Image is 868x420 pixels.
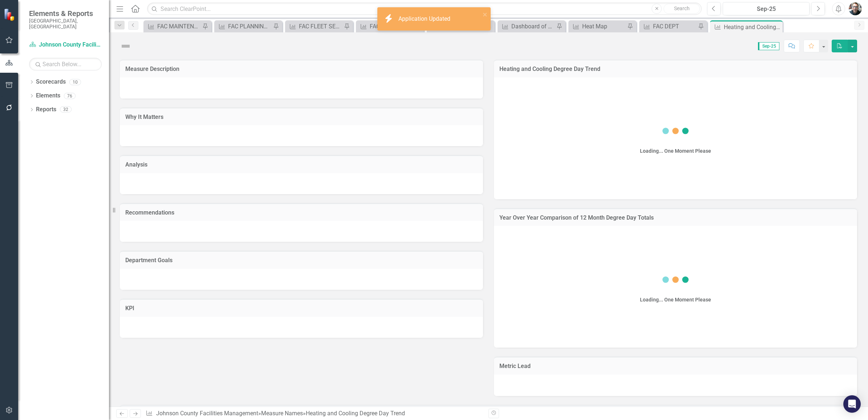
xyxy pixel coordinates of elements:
[664,4,700,14] button: Search
[125,209,478,216] h3: Recommendations
[29,18,102,30] small: [GEOGRAPHIC_DATA], [GEOGRAPHIC_DATA]
[499,22,555,31] a: Dashboard of Key Performance Indicators Annual for Budget 2026
[640,147,711,155] div: Loading... One Moment Please
[156,410,258,417] a: Johnson County Facilities Management
[60,107,72,113] div: 32
[36,92,60,100] a: Elements
[29,41,102,49] a: Johnson County Facilities Management
[370,22,413,31] div: FAC UTILITIES / ENERGY MANAGEMENT
[69,79,81,85] div: 10
[674,5,690,11] span: Search
[261,410,303,417] a: Measure Names
[358,22,413,31] a: FAC UTILITIES / ENERGY MANAGEMENT
[36,105,56,114] a: Reports
[653,22,696,31] div: FAC DEPT
[758,42,779,50] span: Sep-25
[499,363,852,369] h3: Metric Lead
[125,66,478,72] h3: Measure Description
[216,22,271,31] a: FAC PLANNING DESIGN & CONSTRUCTION
[499,215,852,221] h3: Year Over Year Comparison of 12 Month Degree Day Totals
[640,296,711,303] div: Loading... One Moment Please
[582,22,625,31] div: Heat Map
[483,10,488,19] button: close
[843,395,861,413] div: Open Intercom Messenger
[287,22,342,31] a: FAC FLEET SERVICES
[398,15,452,23] div: Application Updated
[125,161,478,168] h3: Analysis
[29,58,102,71] input: Search Below...
[306,410,405,417] div: Heating and Cooling Degree Day Trend
[29,9,102,18] span: Elements & Reports
[499,66,852,72] h3: Heating and Cooling Degree Day Trend
[120,40,131,52] img: Not Defined
[228,22,271,31] div: FAC PLANNING DESIGN & CONSTRUCTION
[299,22,342,31] div: FAC FLEET SERVICES
[570,22,625,31] a: Heat Map
[725,5,807,13] div: Sep-25
[125,305,478,312] h3: KPI
[723,2,810,15] button: Sep-25
[157,22,200,31] div: FAC MAINTENANCE
[724,23,781,32] div: Heating and Cooling Degree Day Trend
[36,78,66,86] a: Scorecards
[125,257,478,264] h3: Department Goals
[125,114,478,120] h3: Why It Matters
[511,22,555,31] div: Dashboard of Key Performance Indicators Annual for Budget 2026
[64,93,76,99] div: 76
[4,8,16,21] img: ClearPoint Strategy
[641,22,696,31] a: FAC DEPT
[849,2,862,15] img: John Beaudoin
[147,3,702,15] input: Search ClearPoint...
[145,22,200,31] a: FAC MAINTENANCE
[146,409,483,418] div: » »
